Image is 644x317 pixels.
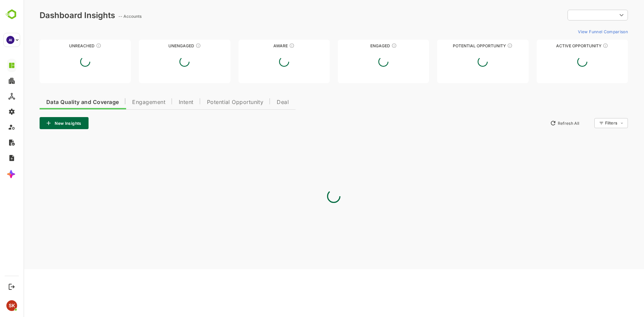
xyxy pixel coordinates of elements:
[582,120,594,125] div: Filters
[368,43,373,48] div: These accounts are warm, further nurturing would qualify them to MQAs
[253,100,265,105] span: Deal
[109,100,142,105] span: Engagement
[581,117,604,129] div: Filters
[7,282,16,291] button: Logout
[172,43,177,48] div: These accounts have not shown enough engagement and need nurturing
[3,8,20,21] img: BambooboxLogoMark.f1c84d78b4c51b1a7b5f700c9845e183.svg
[215,43,306,48] div: Aware
[266,43,271,48] div: These accounts have just entered the buying cycle and need further nurturing
[23,100,95,105] span: Data Quality and Coverage
[544,9,604,21] div: ​
[552,26,604,37] button: View Funnel Comparison
[72,43,78,48] div: These accounts have not been engaged with for a defined time period
[314,43,406,48] div: Engaged
[484,43,489,48] div: These accounts are MQAs and can be passed on to Inside Sales
[16,10,92,20] div: Dashboard Insights
[183,100,240,105] span: Potential Opportunity
[524,118,559,128] button: Refresh All
[16,43,107,48] div: Unreached
[115,43,207,48] div: Unengaged
[155,100,170,105] span: Intent
[16,117,65,129] button: New Insights
[579,43,585,48] div: These accounts have open opportunities which might be at any of the Sales Stages
[95,14,120,19] ag: -- Accounts
[6,36,14,44] div: AI
[6,300,17,311] div: SK
[513,43,604,48] div: Active Opportunity
[414,43,505,48] div: Potential Opportunity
